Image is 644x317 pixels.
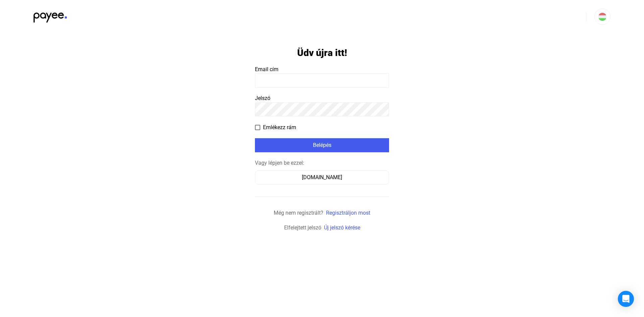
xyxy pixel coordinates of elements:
h1: Üdv újra itt! [297,47,347,59]
img: black-payee-blue-dot.svg [34,9,67,22]
a: Regisztráljon most [326,210,370,216]
button: [DOMAIN_NAME] [255,170,389,184]
span: Még nem regisztrált? [274,210,323,216]
button: HU [594,9,610,25]
span: Jelszó [255,95,270,101]
a: [DOMAIN_NAME] [255,174,389,180]
button: Belépés [255,138,389,152]
a: Új jelszó kérése [324,224,360,231]
span: Emlékezz rám [263,123,296,131]
span: Elfelejtett jelszó [284,224,321,231]
img: HU [598,13,606,21]
div: [DOMAIN_NAME] [257,173,387,181]
div: Open Intercom Messenger [618,291,634,307]
div: Belépés [257,141,387,149]
div: Vagy lépjen be ezzel: [255,159,389,167]
span: Email cím [255,66,278,72]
